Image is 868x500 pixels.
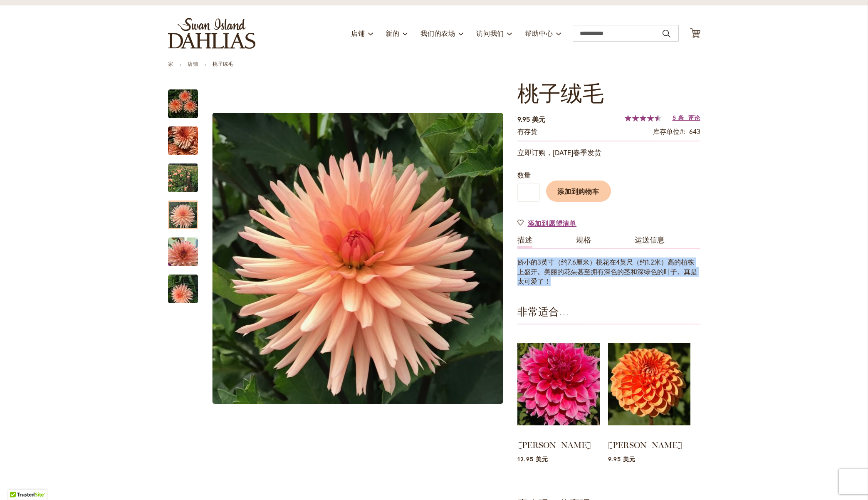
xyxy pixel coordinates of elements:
font: 添加到购物车 [557,187,600,196]
font: 评论 [688,114,700,121]
img: PEACH FUZZ [153,267,213,312]
div: 桃子绒毛 [168,155,206,192]
a: 描述 [517,236,532,248]
font: 新的 [386,29,400,37]
a: 添加到愿望清单 [517,218,577,228]
a: 5 条 评论 [673,114,700,121]
img: PEACH FUZZ [168,89,198,119]
div: 桃子绒毛 [168,229,206,266]
a: 商店徽标 [168,18,255,49]
font: 库存单位 [653,127,680,136]
font: 描述 [517,235,532,245]
div: 桃子绒毛 [168,192,206,229]
img: PEACH FUZZ [212,113,503,404]
div: 桃子绒毛 [168,266,198,303]
font: 店铺 [351,29,365,37]
font: 我们的农场 [420,29,455,37]
img: 玛雅恩 [608,333,690,436]
a: [PERSON_NAME] [608,440,682,450]
font: 立即订购，[DATE]春季发货 [517,148,601,157]
a: 规格 [576,236,591,248]
div: 可用性 [517,127,537,136]
font: 桃子绒毛 [213,61,233,67]
img: PEACH FUZZ [168,163,198,193]
font: 643 [689,127,700,136]
div: 桃子绒毛 [168,118,206,155]
div: 产品图片 [206,81,547,436]
font: 运送信息 [635,235,665,245]
font: 访问我们 [476,29,504,37]
a: 店铺 [188,61,198,67]
font: 9.95 美元 [517,115,545,124]
font: 规格 [576,235,591,245]
font: 有存货 [517,127,537,136]
button: 添加到购物车 [546,181,611,202]
font: 9.95 美元 [608,455,636,463]
div: PEACH FUZZ [206,81,509,436]
a: 家 [168,61,173,67]
font: 非常适合... [517,305,569,321]
font: 桃子绒毛 [517,80,604,106]
iframe: Launch Accessibility Center [6,470,30,494]
div: 桃子绒毛 [168,81,206,118]
a: 运送信息 [635,236,665,248]
div: 93% [625,115,661,121]
font: 5 条 [673,114,684,121]
font: 数量 [517,171,531,179]
img: PEACH FUZZ [153,119,213,163]
a: [PERSON_NAME] [517,440,591,450]
img: 埃默里·保罗 [517,333,600,436]
font: 帮助中心 [525,29,553,37]
font: 娇小的3英寸（约7.6厘米）桃花在4英尺（约1.2米）高的植株上盛开。美丽的花朵甚至拥有深色的茎和深绿色的叶子。真是太可爱了！ [517,257,697,285]
img: PEACH FUZZ [168,237,198,267]
font: 添加到愿望清单 [528,219,577,228]
font: 12.95 美元 [517,455,548,463]
div: 详细的产品信息 [517,236,700,286]
div: PEACH FUZZPEACH FUZZPEACH FUZZ [206,81,509,436]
